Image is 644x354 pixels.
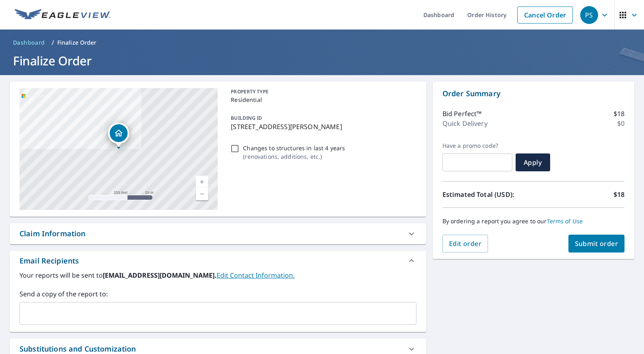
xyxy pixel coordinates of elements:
p: Quick Delivery [442,119,488,128]
p: $18 [614,109,624,119]
label: Have a promo code? [442,142,512,149]
p: Finalize Order [57,39,97,47]
span: Apply [522,158,544,167]
p: $18 [614,190,624,199]
div: PS [580,6,598,24]
span: Edit order [449,239,482,248]
p: Estimated Total (USD): [442,190,533,199]
span: Submit order [575,239,618,248]
span: Dashboard [13,39,45,47]
p: BUILDING ID [231,114,262,121]
a: EditContactInfo [217,271,295,280]
label: Send a copy of the report to: [20,289,416,299]
nav: breadcrumb [10,36,634,49]
h1: Finalize Order [10,52,634,69]
img: EV Logo [15,9,111,21]
p: ( renovations, additions, etc. ) [243,152,345,161]
div: Dropped pin, building 1, Residential property, 2940 Sprague St Port Orchard, WA 98366 [108,123,129,148]
div: Claim Information [20,228,86,239]
p: Residential [231,95,413,104]
a: Current Level 17, Zoom Out [196,188,208,200]
p: Bid Perfect™ [442,109,482,119]
button: Edit order [442,235,488,253]
li: / [52,38,54,47]
a: Dashboard [10,36,48,49]
b: [EMAIL_ADDRESS][DOMAIN_NAME]. [103,271,217,280]
div: Email Recipients [20,255,79,266]
p: [STREET_ADDRESS][PERSON_NAME] [231,122,413,132]
a: Cancel Order [517,6,573,24]
button: Apply [516,153,550,171]
p: Changes to structures in last 4 years [243,144,345,152]
label: Your reports will be sent to [20,270,416,280]
p: Order Summary [442,88,624,99]
a: Terms of Use [547,217,583,225]
p: $0 [617,119,624,128]
p: PROPERTY TYPE [231,88,413,95]
div: Claim Information [10,223,426,244]
button: Submit order [568,235,625,253]
div: Email Recipients [10,251,426,270]
a: Current Level 17, Zoom In [196,176,208,188]
p: By ordering a report you agree to our [442,218,624,225]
